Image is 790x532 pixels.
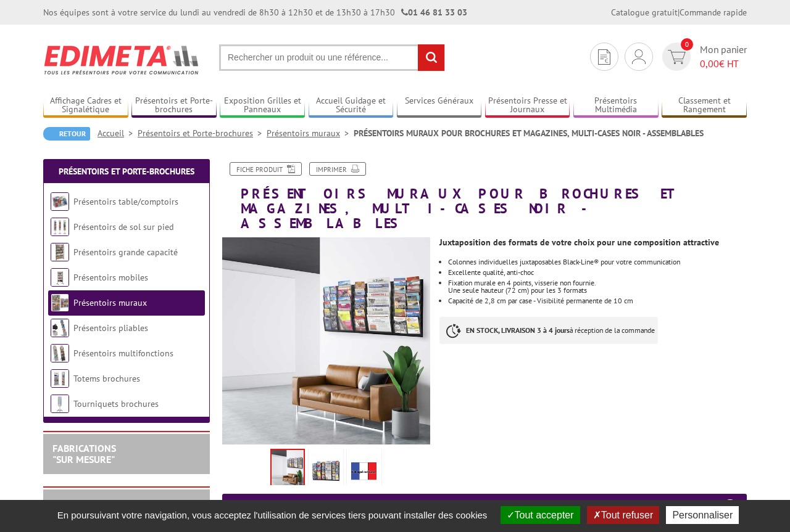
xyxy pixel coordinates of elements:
[448,297,747,305] li: Capacité de 2,8 cm par case - Visibilité permanente de 10 cm
[662,96,747,116] a: Classement et Rangement
[230,162,302,176] a: Fiche produit
[354,127,704,139] li: PRÉSENTOIRS MURAUX POUR BROCHURES ET MAGAZINES, MULTI-CASES NOIR - ASSEMBLABLES
[73,373,140,384] a: Totems brochures
[51,395,69,413] img: Tourniquets brochures
[418,44,444,71] input: rechercher
[448,279,747,294] li: Fixation murale en 4 points, visserie non fournie. Une seule hauteur (72 cm) pour les 3 formats
[43,6,467,18] div: Nos équipes sont à votre service du lundi au vendredi de 8h30 à 12h30 et de 13h30 à 17h30
[51,369,69,388] img: Totems brochures
[439,237,719,248] strong: Juxtaposition des formats de votre choix pour une composition attractive
[681,38,693,51] span: 0
[439,317,658,344] p: à réception de la commande
[587,506,659,524] button: Tout refuser
[51,319,69,337] img: Présentoirs pliables
[59,166,194,177] a: Présentoirs et Porte-brochures
[51,293,69,312] img: Présentoirs muraux
[666,506,739,524] button: Personnaliser (fenêtre modale)
[311,451,341,489] img: presentoirs_muraux_410501_1.jpg
[43,96,128,116] a: Affichage Cadres et Signalétique
[51,344,69,362] img: Présentoirs multifonctions
[213,162,756,231] h1: PRÉSENTOIRS MURAUX POUR BROCHURES ET MAGAZINES, MULTI-CASES NOIR - ASSEMBLABLES
[131,96,217,116] a: Présentoirs et Porte-brochures
[700,57,747,71] span: € HT
[401,7,467,18] strong: 01 46 81 33 03
[309,162,366,176] a: Imprimer
[73,297,147,308] a: Présentoirs muraux
[73,247,178,258] a: Présentoirs grande capacité
[309,96,394,116] a: Accueil Guidage et Sécurité
[611,6,747,18] div: |
[73,348,173,359] a: Présentoirs multifonctions
[73,272,148,283] a: Présentoirs mobiles
[397,96,482,116] a: Services Généraux
[448,269,747,276] li: Excellente qualité, anti-choc
[220,96,305,116] a: Exposition Grilles et Panneaux
[51,218,69,236] img: Présentoirs de sol sur pied
[73,398,159,409] a: Tourniquets brochures
[51,192,69,211] img: Présentoirs table/comptoirs
[43,127,90,141] a: Retour
[219,44,445,71] input: Rechercher un produit ou une référence...
[558,494,747,518] h3: Etablir un devis ou passer commande
[349,451,379,489] img: edimeta_produit_fabrique_en_france.jpg
[43,37,201,83] img: Edimeta
[51,268,69,287] img: Présentoirs mobiles
[267,128,354,139] a: Présentoirs muraux
[598,49,610,65] img: devis rapide
[98,128,138,139] a: Accueil
[73,196,178,207] a: Présentoirs table/comptoirs
[700,57,719,70] span: 0,00
[233,494,292,518] p: Prix indiqué HT
[51,243,69,261] img: Présentoirs grande capacité
[680,7,747,18] a: Commande rapide
[659,43,747,71] a: devis rapide 0 Mon panier 0,00€ HT
[138,128,267,139] a: Présentoirs et Porte-brochures
[52,442,116,465] a: FABRICATIONS"Sur Mesure"
[222,237,430,445] img: presentoir_mural_blacl_line_noir_410501_410601_411001_420601_421201.jpg
[573,96,659,116] a: Présentoirs Multimédia
[51,510,494,520] span: En poursuivant votre navigation, vous acceptez l'utilisation de services tiers pouvant installer ...
[272,450,304,488] img: presentoir_mural_blacl_line_noir_410501_410601_411001_420601_421201.jpg
[73,221,173,232] a: Présentoirs de sol sur pied
[466,325,570,335] strong: EN STOCK, LIVRAISON 3 à 4 jours
[501,506,580,524] button: Tout accepter
[485,96,570,116] a: Présentoirs Presse et Journaux
[448,258,747,266] li: Colonnes individuelles juxtaposables Black-Line® pour votre communication
[611,7,678,18] a: Catalogue gratuit
[632,49,646,64] img: devis rapide
[700,43,747,71] span: Mon panier
[73,322,148,334] a: Présentoirs pliables
[668,50,686,64] img: devis rapide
